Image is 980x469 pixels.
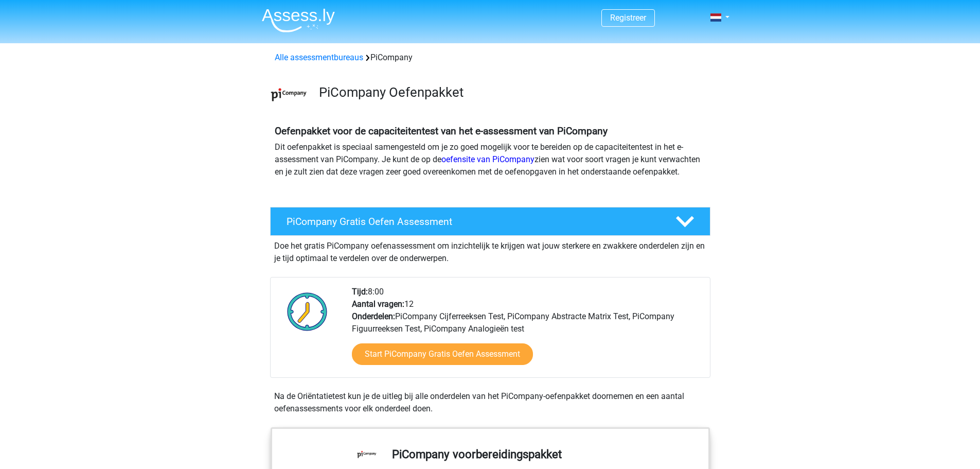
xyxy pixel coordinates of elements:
[281,286,333,337] img: Klok
[275,53,363,62] a: Alle assessmentbureaus
[352,311,395,321] b: Onderdelen:
[271,76,307,113] img: picompany.png
[352,287,368,297] b: Tijd:
[287,216,659,228] h4: PiCompany Gratis Oefen Assessment
[271,51,710,64] div: PiCompany
[270,236,710,265] div: Doe het gratis PiCompany oefenassessment om inzichtelijk te krijgen wat jouw sterkere en zwakkere...
[270,390,710,415] div: Na de Oriëntatietest kun je de uitleg bij alle onderdelen van het PiCompany-oefenpakket doornemen...
[266,207,715,236] a: PiCompany Gratis Oefen Assessment
[319,84,702,100] h3: PiCompany Oefenpakket
[352,343,533,365] a: Start PiCompany Gratis Oefen Assessment
[262,8,335,32] img: Assessly
[441,154,534,164] a: oefensite van PiCompany
[344,286,709,377] div: 8:00 12 PiCompany Cijferreeksen Test, PiCompany Abstracte Matrix Test, PiCompany Figuurreeksen Te...
[275,125,608,137] b: Oefenpakket voor de capaciteitentest van het e-assessment van PiCompany
[610,13,646,23] a: Registreer
[275,141,706,178] p: Dit oefenpakket is speciaal samengesteld om je zo goed mogelijk voor te bereiden op de capaciteit...
[352,299,404,309] b: Aantal vragen:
